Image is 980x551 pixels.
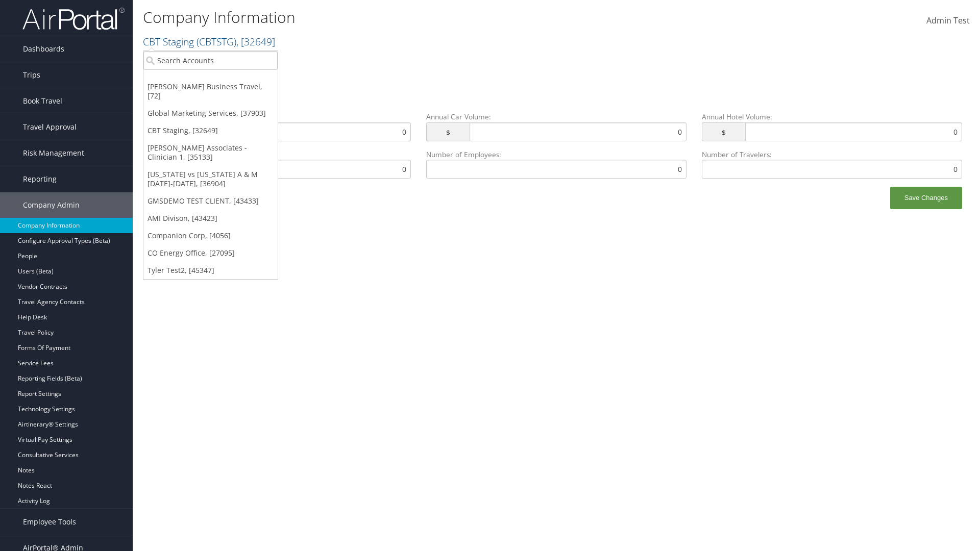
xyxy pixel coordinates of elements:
input: Annual Air Bookings: [151,160,411,179]
a: CBT Staging [143,35,275,48]
input: Number of Employees: [426,160,687,179]
span: $ [702,122,745,141]
input: Annual Hotel Volume: $ [745,122,962,141]
input: Annual Air Volume: $ [194,122,411,141]
input: Number of Travelers: [702,160,962,179]
a: Admin Test [926,5,970,37]
span: Dashboards [23,36,64,62]
input: Search Accounts [143,51,278,70]
label: Number of Travelers: [702,149,962,179]
label: Annual Air Bookings: [151,149,411,179]
span: Travel Approval [23,114,77,140]
a: Tyler Test2, [45347] [143,262,278,279]
a: [US_STATE] vs [US_STATE] A & M [DATE]-[DATE], [36904] [143,166,278,192]
label: Annual Hotel Volume: [702,112,962,149]
span: , [ 32649 ] [236,35,275,48]
a: AMI Divison, [43423] [143,210,278,227]
a: Global Marketing Services, [37903] [143,105,278,122]
a: [PERSON_NAME] Business Travel, [72] [143,78,278,105]
span: ( CBTSTG ) [197,35,236,48]
label: Number of Employees: [426,149,687,179]
img: airportal-logo.png [22,7,125,31]
span: Admin Test [926,15,970,26]
span: Book Travel [23,88,62,114]
a: Companion Corp, [4056] [143,227,278,244]
label: Annual Air Volume: [151,112,411,149]
a: [PERSON_NAME] Associates - Clinician 1, [35133] [143,139,278,166]
span: Reporting [23,166,57,192]
span: Trips [23,62,40,88]
span: Employee Tools [23,509,76,535]
span: Risk Management [23,140,84,166]
a: CBT Staging, [32649] [143,122,278,139]
h1: Company Information [143,7,694,28]
a: CO Energy Office, [27095] [143,244,278,262]
button: Save Changes [890,187,962,209]
input: Annual Car Volume: $ [470,122,687,141]
a: GMSDEMO TEST CLIENT, [43433] [143,192,278,210]
span: Company Admin [23,192,80,218]
label: Annual Car Volume: [426,112,687,149]
span: $ [426,122,470,141]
